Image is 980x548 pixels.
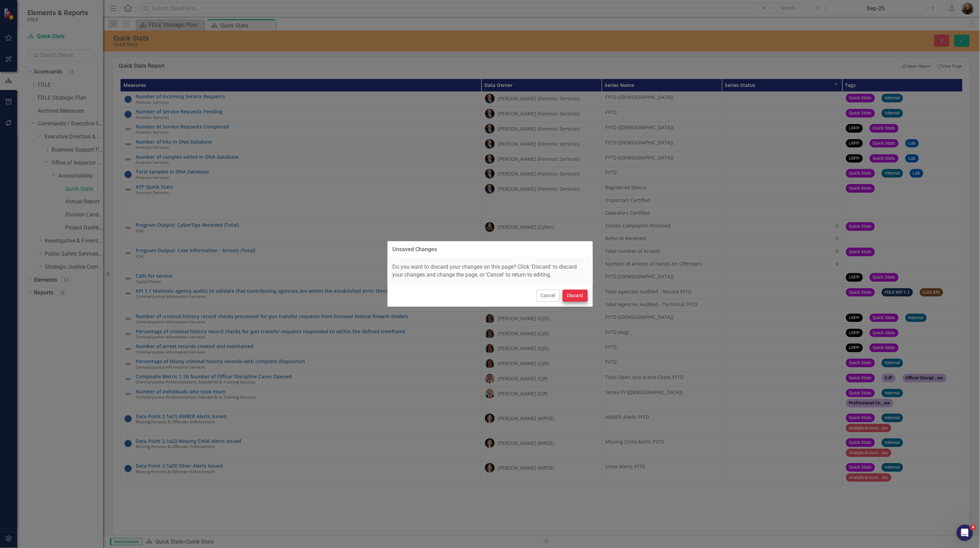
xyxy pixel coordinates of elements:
div: Unsaved Changes [393,246,437,253]
span: 6 [971,525,976,530]
div: Do you want to discard your changes on this page? Click 'Discard' to discard your changes and cha... [387,258,593,284]
button: Cancel [537,290,560,302]
iframe: Intercom live chat [957,525,973,541]
button: Discard [563,290,588,302]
